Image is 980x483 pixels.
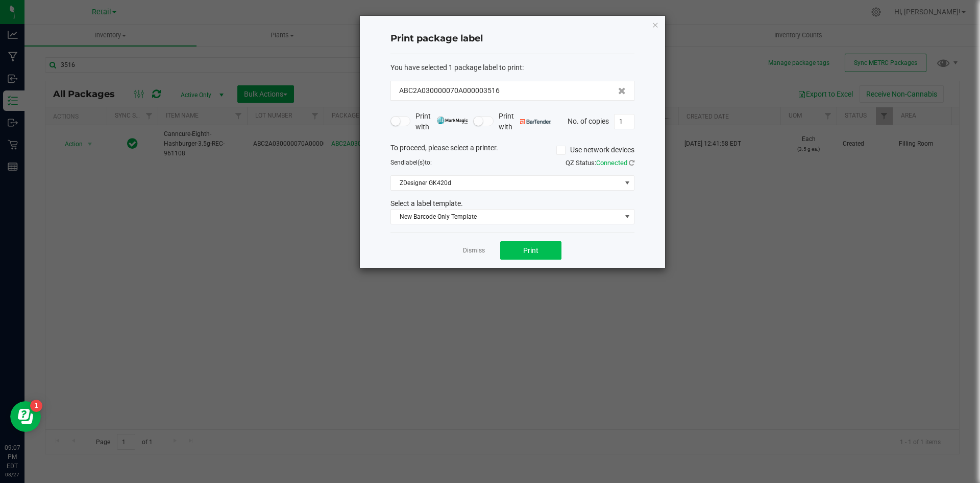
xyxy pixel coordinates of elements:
[391,210,621,224] span: New Barcode Only Template
[390,62,634,73] div: :
[523,246,538,255] span: Print
[556,145,634,155] label: Use network devices
[391,176,621,190] span: ZDesigner GK420d
[520,119,551,124] img: bartender.png
[30,400,42,412] iframe: Resource center unread badge
[500,241,561,260] button: Print
[390,159,432,166] span: Send to:
[463,246,485,255] a: Dismiss
[383,143,642,158] div: To proceed, please select a printer.
[566,159,634,167] span: QZ Status:
[568,117,609,125] span: No. of copies
[383,198,642,209] div: Select a label template.
[415,111,468,132] span: Print with
[437,117,468,124] img: mark_magic_cybra.png
[390,32,634,45] h4: Print package label
[10,401,41,432] iframe: Resource center
[399,85,500,96] span: ABC2A030000070A000003516
[390,63,522,72] span: You have selected 1 package label to print
[404,159,425,166] span: label(s)
[596,159,627,167] span: Connected
[499,111,551,132] span: Print with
